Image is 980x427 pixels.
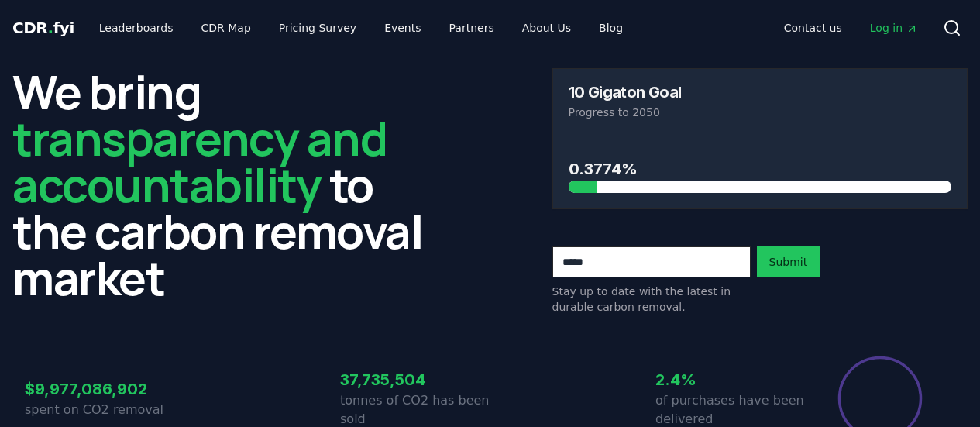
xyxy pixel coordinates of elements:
[372,14,433,42] a: Events
[510,14,583,42] a: About Us
[87,14,635,42] nav: Main
[858,14,930,42] a: Log in
[757,246,820,277] button: Submit
[655,368,806,391] h3: 2.4%
[48,19,53,37] span: .
[586,14,635,42] a: Blog
[25,401,175,419] p: spent on CO2 removal
[569,157,952,181] h3: 0.3774%
[772,14,854,42] a: Contact us
[266,14,369,42] a: Pricing Survey
[437,14,507,42] a: Partners
[25,377,175,401] h3: $9,977,086,902
[569,84,682,100] h3: 10 Gigaton Goal
[87,14,186,42] a: Leaderboards
[340,368,490,391] h3: 37,735,504
[189,14,263,42] a: CDR Map
[569,105,952,120] p: Progress to 2050
[12,17,74,39] a: CDR.fyi
[12,19,74,37] span: CDR fyi
[12,106,387,216] span: transparency and accountability
[772,14,930,42] nav: Main
[870,20,918,36] span: Log in
[552,284,751,315] p: Stay up to date with the latest in durable carbon removal.
[12,68,428,301] h2: We bring to the carbon removal market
